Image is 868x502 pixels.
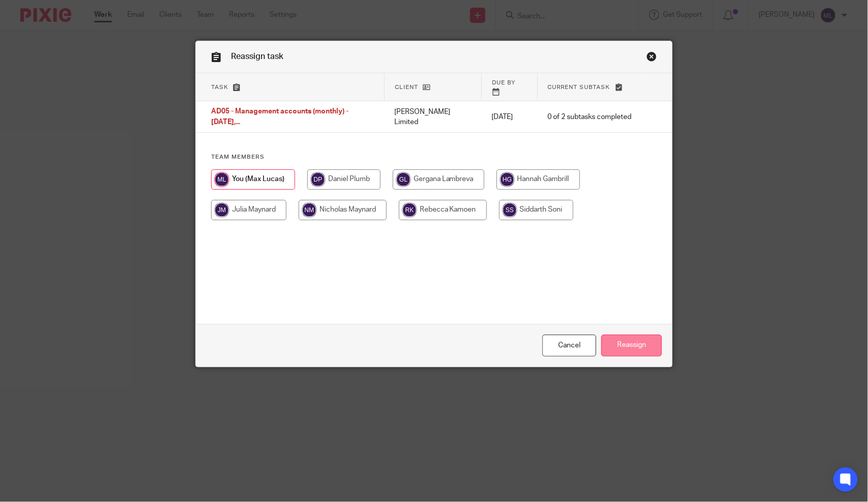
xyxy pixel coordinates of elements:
span: Due by [492,80,515,85]
span: AD05 - Management accounts (monthly) - [DATE],... [211,108,349,126]
h4: Team members [211,153,657,161]
span: Client [395,84,418,90]
span: Current subtask [548,84,611,90]
input: Reassign [601,335,662,357]
p: [PERSON_NAME] Limited [395,107,472,128]
td: 0 of 2 subtasks completed [537,101,642,133]
a: Close this dialog window [542,335,596,357]
a: Close this dialog window [647,51,657,65]
p: [DATE] [492,112,527,122]
span: Reassign task [231,52,283,61]
span: Task [211,84,228,90]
